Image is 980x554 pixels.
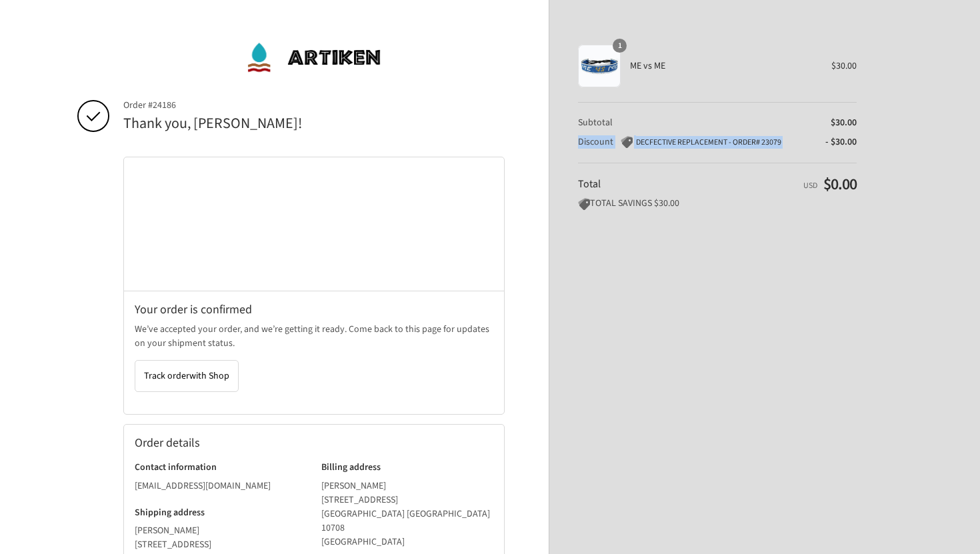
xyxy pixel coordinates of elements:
address: [PERSON_NAME] [STREET_ADDRESS] [GEOGRAPHIC_DATA] [GEOGRAPHIC_DATA] 10708 [GEOGRAPHIC_DATA] [321,479,494,549]
span: 1 [613,39,627,53]
span: $0.00 [823,173,857,196]
span: $30.00 [831,59,857,73]
button: Track orderwith Shop [135,360,239,392]
h3: Billing address [321,461,494,473]
bdo: [EMAIL_ADDRESS][DOMAIN_NAME] [135,479,271,493]
span: USD [803,180,817,191]
span: Total [578,177,601,191]
span: Track order [144,369,229,383]
span: Discount [578,135,613,149]
p: We’ve accepted your order, and we’re getting it ready. Come back to this page for updates on your... [135,323,493,351]
th: Subtotal [578,117,787,129]
img: ArtiKen [246,37,383,77]
span: - $30.00 [825,135,857,149]
h2: Order details [135,435,314,451]
span: TOTAL SAVINGS [578,197,652,210]
div: Google map displaying pin point of shipping address: Bronxville, New York [124,157,504,291]
span: Order #24186 [123,99,505,111]
h3: Contact information [135,461,307,473]
span: with Shop [189,369,229,383]
span: DECFECTIVE REPLACEMENT - ORDER# 23079 [636,137,781,148]
iframe: Google map displaying pin point of shipping address: Bronxville, New York [124,157,505,291]
h2: Your order is confirmed [135,302,493,317]
h3: Shipping address [135,507,307,519]
span: ME vs ME [630,60,813,72]
span: $30.00 [654,197,679,210]
h2: Thank you, [PERSON_NAME]! [123,114,505,133]
span: $30.00 [831,116,857,129]
img: ME vs ME [578,45,621,87]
